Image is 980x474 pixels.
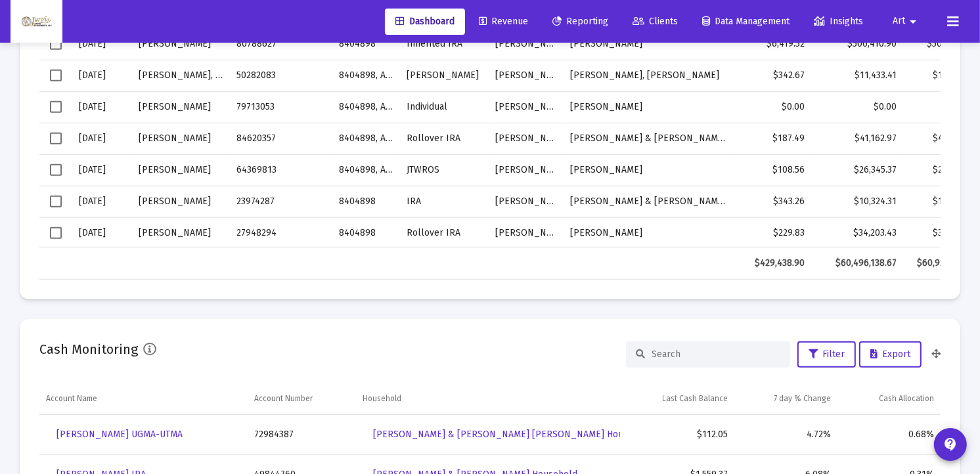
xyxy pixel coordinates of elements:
[811,186,903,217] td: $10,324.31
[814,16,863,27] span: Insights
[230,154,332,186] td: 64369813
[132,123,230,154] td: [PERSON_NAME]
[818,257,897,270] div: $60,496,138.67
[489,217,564,249] td: [PERSON_NAME]
[893,16,905,27] span: Art
[622,9,688,35] a: Clients
[72,154,132,186] td: [DATE]
[332,186,400,217] td: 8404898
[400,217,489,249] td: Rollover IRA
[735,383,838,415] td: Column 7 day % Change
[652,349,780,360] input: Search
[363,393,401,404] div: Household
[877,8,937,34] button: Art
[733,91,811,123] td: $0.00
[50,133,62,144] div: Select row
[489,186,564,217] td: [PERSON_NAME]
[733,154,811,186] td: $108.56
[564,186,732,217] td: [PERSON_NAME] & [PERSON_NAME]
[564,154,732,186] td: [PERSON_NAME]
[400,28,489,60] td: Inherited IRA
[733,60,811,91] td: $342.67
[879,393,934,404] div: Cash Allocation
[132,217,230,249] td: [PERSON_NAME]
[356,383,620,415] td: Column Household
[46,393,97,404] div: Account Name
[395,16,455,27] span: Dashboard
[132,186,230,217] td: [PERSON_NAME]
[385,9,465,35] a: Dashboard
[809,349,845,360] span: Filter
[332,123,400,154] td: 8404898, A04
[400,154,489,186] td: JTWROS
[811,217,903,249] td: $34,203.43
[248,415,356,455] td: 72984387
[910,257,975,270] div: $60,925,577.57
[620,415,735,455] td: $112.05
[479,16,528,27] span: Revenue
[859,341,922,368] button: Export
[50,38,62,50] div: Select row
[332,60,400,91] td: 8404898, A04
[811,28,903,60] td: $500,410.90
[620,383,735,415] td: Column Last Cash Balance
[564,28,732,60] td: [PERSON_NAME]
[50,101,62,113] div: Select row
[50,70,62,81] div: Select row
[230,91,332,123] td: 79713053
[72,28,132,60] td: [DATE]
[468,9,539,35] a: Revenue
[332,28,400,60] td: 8404898
[230,217,332,249] td: 27948294
[72,60,132,91] td: [DATE]
[803,9,874,35] a: Insights
[489,91,564,123] td: [PERSON_NAME]
[489,28,564,60] td: [PERSON_NAME]
[230,186,332,217] td: 23974287
[400,123,489,154] td: Rollover IRA
[733,186,811,217] td: $343.26
[742,428,832,441] div: 4.72%
[132,154,230,186] td: [PERSON_NAME]
[774,393,832,404] div: 7 day % Change
[50,164,62,176] div: Select row
[373,429,652,440] span: [PERSON_NAME] & [PERSON_NAME] [PERSON_NAME] Household
[702,16,790,27] span: Data Management
[132,28,230,60] td: [PERSON_NAME]
[72,186,132,217] td: [DATE]
[72,91,132,123] td: [DATE]
[692,9,800,35] a: Data Management
[363,421,663,448] a: [PERSON_NAME] & [PERSON_NAME] [PERSON_NAME] Household
[564,60,732,91] td: [PERSON_NAME], [PERSON_NAME]
[489,60,564,91] td: [PERSON_NAME]
[552,16,608,27] span: Reporting
[870,349,910,360] span: Export
[489,123,564,154] td: [PERSON_NAME]
[56,429,183,440] span: [PERSON_NAME] UGMA-UTMA
[811,91,903,123] td: $0.00
[39,339,138,360] h2: Cash Monitoring
[905,9,921,35] mat-icon: arrow_drop_down
[564,123,732,154] td: [PERSON_NAME] & [PERSON_NAME]
[838,383,941,415] td: Column Cash Allocation
[797,341,856,368] button: Filter
[400,186,489,217] td: IRA
[943,437,958,452] mat-icon: contact_support
[811,154,903,186] td: $26,345.37
[811,60,903,91] td: $11,433.41
[230,123,332,154] td: 84620357
[733,123,811,154] td: $187.49
[564,217,732,249] td: [PERSON_NAME]
[733,28,811,60] td: $6,419.52
[50,196,62,207] div: Select row
[46,421,193,448] a: [PERSON_NAME] UGMA-UTMA
[39,383,248,415] td: Column Account Name
[230,28,332,60] td: 80788627
[332,154,400,186] td: 8404898, A04
[50,227,62,239] div: Select row
[230,60,332,91] td: 50282083
[400,91,489,123] td: Individual
[20,9,53,35] img: Dashboard
[332,91,400,123] td: 8404898, A04
[72,217,132,249] td: [DATE]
